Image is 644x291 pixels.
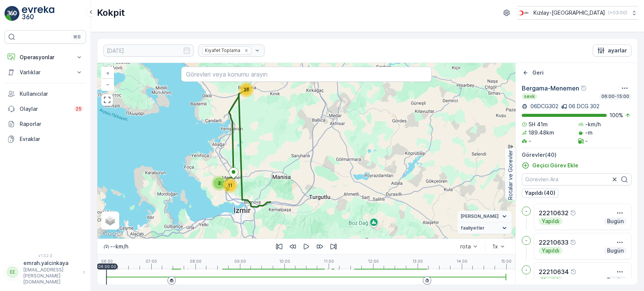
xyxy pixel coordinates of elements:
[97,7,125,19] p: Kokpit
[522,173,632,185] input: Görevleri Ara
[532,162,578,169] p: Geçici Görev Ekle
[234,259,246,263] p: 09:00
[6,266,18,278] div: EE
[522,151,632,159] p: Görevler ( 40 )
[610,112,623,119] p: 100 %
[244,87,249,92] span: 26
[533,9,605,17] p: Kızılay-[GEOGRAPHIC_DATA]
[458,222,512,234] summary: faaliyetler
[585,121,601,128] p: -km/h
[106,70,109,76] span: +
[608,47,627,54] p: ayarlar
[76,106,81,112] p: 25
[539,267,569,276] p: 22210634
[106,81,110,87] span: −
[458,211,512,222] summary: [PERSON_NAME]
[523,93,536,100] p: sevk
[23,259,79,267] p: emrah.yalcinkaya
[73,34,81,40] p: ⌘B
[98,264,116,269] p: 06:00:00
[525,267,527,273] p: -
[601,93,630,100] p: 06:00-15:00
[5,101,86,116] a: Olaylar25
[239,82,254,97] div: 26
[608,10,627,16] p: ( +03:00 )
[110,243,128,250] p: -- km/h
[461,225,484,231] span: faaliyetler
[212,176,227,191] div: 2
[146,259,157,263] p: 07:00
[539,208,569,217] p: 22210632
[20,105,70,113] p: Olaylar
[5,132,86,147] a: Evraklar
[368,259,379,263] p: 12:00
[606,217,624,225] p: Bugün
[228,182,232,188] span: 11
[460,244,471,250] div: rota
[585,129,593,136] p: -m
[529,137,531,145] p: -
[190,259,201,263] p: 08:00
[218,180,221,186] span: 2
[525,237,527,244] p: -
[279,259,290,263] p: 10:00
[5,116,86,132] a: Raporlar
[541,217,560,225] p: Yapıldı
[501,259,512,263] p: 15:00
[570,269,576,275] div: Yardım Araç İkonu
[99,229,124,239] a: Bu bölgeyi Google Haritalar'da açın (yeni pencerede açılır)
[5,6,20,21] img: logo
[492,244,498,250] div: 1x
[102,67,113,79] a: Yakınlaştır
[606,247,624,254] p: Bugün
[20,135,83,143] p: Evraklar
[593,44,632,57] button: ayarlar
[99,229,124,239] img: Google
[20,69,71,76] p: Varlıklar
[581,85,587,91] div: Yardım Araç İkonu
[532,69,544,77] p: Geri
[5,65,86,80] button: Varlıklar
[5,50,86,65] button: Operasyonlar
[102,212,118,229] a: Layers
[541,247,560,254] p: Yapıldı
[5,86,86,101] a: Kullanıcılar
[5,259,86,285] button: EEemrah.yalcinkaya[EMAIL_ADDRESS][PERSON_NAME][DOMAIN_NAME]
[102,79,113,90] a: Uzaklaştır
[525,208,527,214] p: -
[20,90,83,98] p: Kullanıcılar
[585,137,588,145] p: -
[522,84,579,93] p: Bergama-Menemen
[522,162,578,169] a: Geçici Görev Ekle
[517,6,638,20] button: Kızılay-[GEOGRAPHIC_DATA](+03:00)
[570,210,576,216] div: Yardım Araç İkonu
[529,121,548,128] p: 5H 41m
[507,150,514,200] p: Rotalar ve Görevler
[324,259,334,263] p: 11:00
[20,120,83,128] p: Raporlar
[606,276,624,284] p: Bugün
[223,178,238,193] div: 11
[539,238,569,247] p: 22210633
[461,213,499,219] span: [PERSON_NAME]
[541,276,560,284] p: Yapıldı
[181,67,432,82] input: Görevleri veya konumu arayın
[456,259,467,263] p: 14:00
[525,189,555,197] p: Yapıldı (40)
[529,103,558,110] p: 06DCG302
[5,253,86,258] span: v 1.52.0
[23,267,79,285] p: [EMAIL_ADDRESS][PERSON_NAME][DOMAIN_NAME]
[522,69,544,77] a: Geri
[412,259,423,263] p: 13:00
[529,129,554,136] p: 189.48km
[20,54,71,61] p: Operasyonlar
[570,239,576,245] div: Yardım Araç İkonu
[101,259,113,263] p: 06:00
[569,103,599,110] p: 06 DCG 302
[517,9,530,17] img: k%C4%B1z%C4%B1lay_jywRncg.png
[522,188,558,198] button: Yapıldı (40)
[22,6,54,21] img: logo_light-DOdMpM7g.png
[103,44,194,57] input: dd/mm/yyyy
